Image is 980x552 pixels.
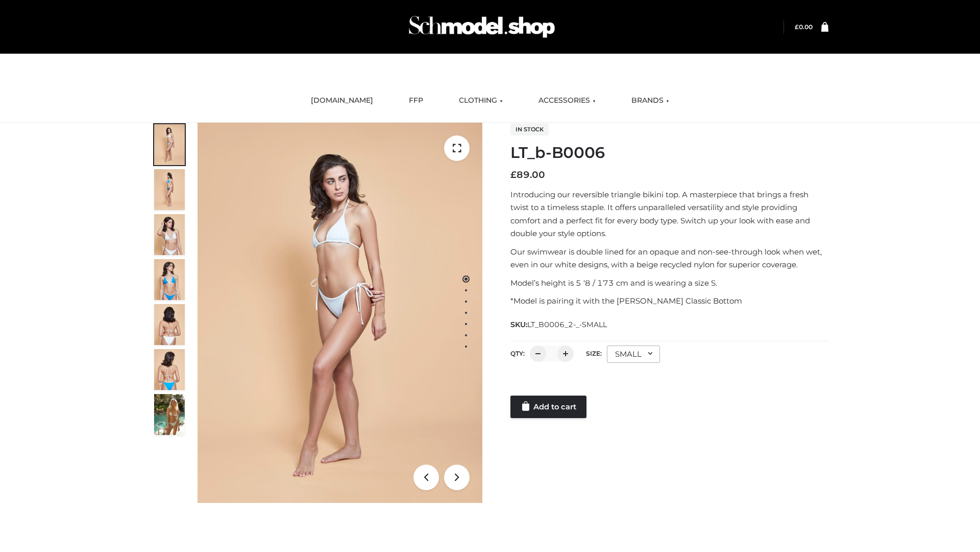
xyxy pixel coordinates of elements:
[154,259,185,300] img: ArielClassicBikiniTop_CloudNine_AzureSky_OW114ECO_4-scaled.jpg
[527,320,607,329] span: LT_B0006_2-_-SMALL
[198,123,482,503] img: ArielClassicBikiniTop_CloudNine_AzureSky_OW114ECO_1
[154,394,185,435] img: Arieltop_CloudNine_AzureSky2.jpg
[405,7,558,47] img: Schmodel Admin 964
[795,23,813,31] bdi: 0.00
[154,169,185,210] img: ArielClassicBikiniTop_CloudNine_AzureSky_OW114ECO_2-scaled.jpg
[510,144,828,162] h1: LT_b-B0006
[510,396,586,418] a: Add to cart
[795,23,813,31] a: £0.00
[154,124,185,165] img: ArielClassicBikiniTop_CloudNine_AzureSky_OW114ECO_1-scaled.jpg
[154,304,185,345] img: ArielClassicBikiniTop_CloudNine_AzureSky_OW114ECO_7-scaled.jpg
[510,245,828,271] p: Our swimwear is double lined for an opaque and non-see-through look when wet, even in our white d...
[510,169,517,180] span: £
[586,350,602,357] label: Size:
[531,89,603,112] a: ACCESSORIES
[624,89,677,112] a: BRANDS
[401,89,431,112] a: FFP
[510,350,525,357] label: QTY:
[510,123,549,135] span: In stock
[154,349,185,390] img: ArielClassicBikiniTop_CloudNine_AzureSky_OW114ECO_8-scaled.jpg
[607,346,660,363] div: SMALL
[510,318,608,331] span: SKU:
[451,89,510,112] a: CLOTHING
[795,23,799,31] span: £
[154,214,185,255] img: ArielClassicBikiniTop_CloudNine_AzureSky_OW114ECO_3-scaled.jpg
[510,294,828,308] p: *Model is pairing it with the [PERSON_NAME] Classic Bottom
[510,277,828,290] p: Model’s height is 5 ‘8 / 173 cm and is wearing a size S.
[303,89,381,112] a: [DOMAIN_NAME]
[510,188,828,240] p: Introducing our reversible triangle bikini top. A masterpiece that brings a fresh twist to a time...
[510,169,545,180] bdi: 89.00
